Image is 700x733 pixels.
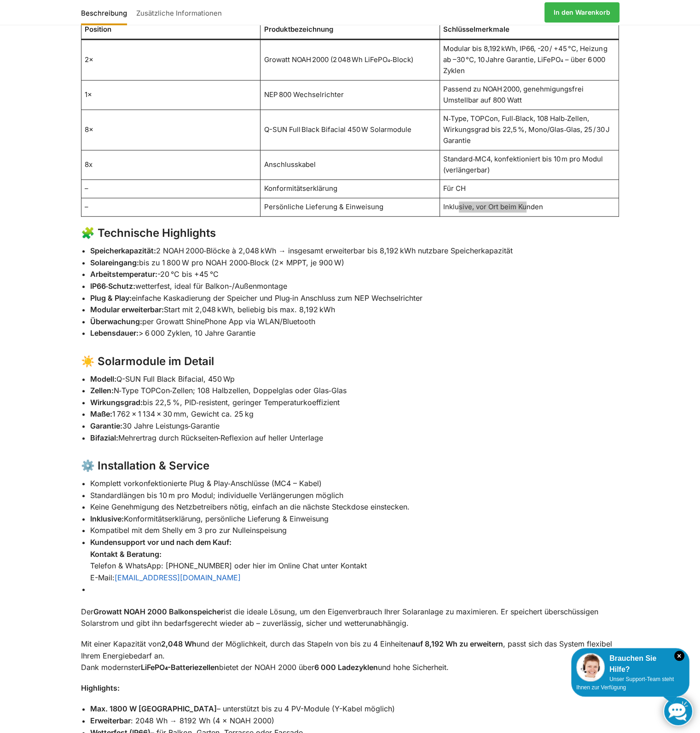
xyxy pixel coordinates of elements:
[90,478,619,490] li: Komplett vorkonfektionierte Plug & Play‑Anschlüsse (MC4 – Kabel)
[260,198,440,216] td: Persönliche Lieferung & Einweisung
[81,179,260,198] td: –
[93,607,224,616] strong: Growatt NOAH 2000 Balkonspeicher
[81,80,260,109] td: 1×
[440,198,619,216] td: Inklusive, vor Ort beim Kunden
[115,573,241,582] a: [EMAIL_ADDRESS][DOMAIN_NAME]
[81,20,260,39] th: Position
[90,704,217,713] strong: Max. 1800 W [GEOGRAPHIC_DATA]
[576,653,684,675] div: Brauchen Sie Hilfe?
[90,374,116,384] strong: Modell:
[440,150,619,179] td: Standard‑MC4, konfektioniert bis 10 m pro Modul (verlängerbar)
[141,663,219,672] strong: LiFePO₄-Batteriezellen
[260,179,440,198] td: Konformitätserklärung
[90,328,139,338] strong: Lebensdauer:
[90,246,156,255] strong: Speicherkapazität:
[90,292,619,304] li: einfache Kaskadierung der Speicher und Plug‑in Anschluss zum NEP Wechselrichter
[90,386,114,395] strong: Zellen:
[90,513,619,525] li: Konformitätserklärung, persönliche Lieferung & Einweisung
[90,293,132,303] strong: Plug & Play:
[90,716,131,725] strong: Erweiterbar
[81,458,619,474] h3: ⚙️ Installation & Service
[90,538,231,547] strong: Kundensupport vor und nach dem Kauf:
[411,639,503,648] strong: auf 8,192 Wh zu erweitern
[161,639,197,648] strong: 2,048 Wh
[90,385,619,397] li: N‑Type TOPCon‑Zellen; 108 Halbzellen, Doppelglas oder Glas‑Glas
[90,490,619,502] li: Standardlängen bis 10 m pro Modul; individuelle Verlängerungen möglich
[90,550,162,559] strong: Kontakt & Beratung:
[81,354,619,370] h3: ☀️ Solarmodule im Detail
[576,676,674,691] span: Unser Support-Team steht Ihnen zur Verfügung
[576,653,605,681] img: Customer service
[260,109,440,150] td: Q-SUN Full Black Bifacial 450 W Solarmodule
[90,258,139,267] strong: Solareingang:
[90,420,619,432] li: 30 Jahre Leistungs‑Garantie
[81,109,260,150] td: 8×
[260,150,440,179] td: Anschlusskabel
[90,397,619,409] li: bis 22,5 %, PID‑resistent, geringer Temperaturkoeffizient
[81,225,619,241] h3: 🧩 Technische Highlights
[90,269,619,281] li: -20 °C bis +45 °C
[260,20,440,39] th: Produktbezeichnung
[90,281,619,292] li: wetterfest, ideal für Balkon-/Außenmontage
[81,638,619,674] p: Mit einer Kapazität von und der Möglichkeit, durch das Stapeln von bis zu 4 Einheiten , passt sic...
[90,525,619,537] li: Kompatibel mit dem Shelly em 3 pro zur Nulleinspeisung
[90,409,112,418] strong: Maße:
[90,421,122,430] strong: Garantie:
[260,39,440,80] td: Growatt NOAH 2000 (2 048 Wh LiFePO₄‑Block)
[90,269,157,279] strong: Arbeitstemperatur:
[90,398,143,407] strong: Wirkungsgrad:
[90,432,619,444] li: Mehrertrag durch Rückseiten‑Reflexion auf heller Unterlage
[90,373,619,385] li: Q-SUN Full Black Bifacial, 450 Wp
[260,80,440,109] td: NEP 800 Wechselrichter
[90,327,619,339] li: > 6 000 Zyklen, 10 Jahre Garantie
[81,150,260,179] td: 8x
[90,304,619,316] li: Start mit 2,048 kWh, beliebig bis max. 8,192 kWh
[90,537,619,584] li: Telefon & WhatsApp: [PHONE_NUMBER] oder hier im Online Chat unter Kontakt E-Mail:
[90,245,619,257] li: 2 NOAH 2000‑Blöcke à 2,048 kWh → insgesamt erweiterbar bis 8,192 kWh nutzbare Speicherkapazität
[90,317,142,326] strong: Überwachung:
[90,703,619,715] li: – unterstützt bis zu 4 PV-Module (Y-Kabel möglich)
[440,109,619,150] td: N‑Type, TOPCon, Full‑Black, 108 Halb‑Zellen, Wirkungsgrad bis 22,5 %, Mono/Glas‑Glas, 25 / 30 J G...
[90,715,619,727] li: : 2048 Wh → 8192 Wh (4 × NOAH 2000)
[81,39,260,80] td: 2×
[81,198,260,216] td: –
[440,80,619,109] td: Passend zu NOAH 2000, genehmigungsfrei Umstellbar auf 800 Watt
[90,281,135,291] strong: IP66‑Schutz:
[90,257,619,269] li: bis zu 1 800 W pro NOAH 2000‑Block (2× MPPT, je 900 W)
[90,316,619,328] li: per Growatt ShinePhone App via WLAN/Bluetooth
[81,683,120,693] strong: Highlights:
[90,408,619,420] li: 1 762 × 1 134 × 30 mm, Gewicht ca. 25 kg
[314,663,378,672] strong: 6 000 Ladezyklen
[81,606,619,630] p: Der ist die ideale Lösung, um den Eigenverbrauch Ihrer Solaranlage zu maximieren. Er speichert üb...
[90,433,118,442] strong: Bifazial:
[90,305,164,314] strong: Modular erweiterbar:
[440,20,619,39] th: Schlüsselmerkmale
[440,39,619,80] td: Modular bis 8,192 kWh, IP66, -20 / +45 °C, Heizung ab –30 °C, 10 Jahre Garantie, LiFePO₄ – über 6...
[90,514,124,523] strong: Inklusive:
[674,651,684,661] i: Schließen
[90,501,619,513] li: Keine Genehmigung des Netzbetreibers nötig, einfach an die nächste Steckdose einstecken.
[440,179,619,198] td: Für CH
